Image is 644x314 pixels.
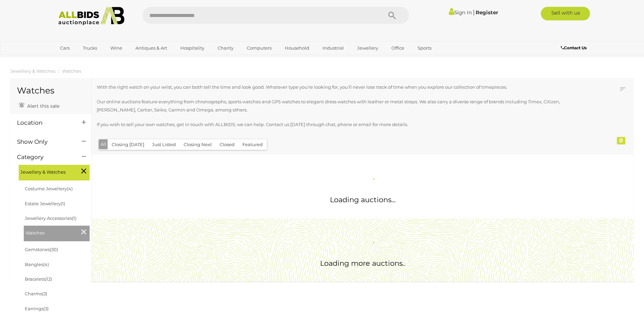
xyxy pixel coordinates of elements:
[62,68,81,74] a: Watches
[10,68,55,74] a: Jewellery & Watches
[131,42,171,54] a: Antiques & Art
[25,276,52,282] a: Bracelets(12)
[25,215,76,221] a: Jewellery Accessories(1)
[61,201,65,206] span: (1)
[25,291,47,296] a: Charms(3)
[176,42,209,54] a: Hospitality
[43,306,49,311] span: (3)
[25,247,58,252] a: Gemstones(30)
[375,7,409,24] button: Search
[148,139,180,150] button: Just Listed
[42,291,47,296] span: (3)
[17,100,61,110] a: Alert this sale
[17,120,72,126] h4: Location
[541,7,590,20] a: Sell with us
[180,139,216,150] button: Closing Next
[78,42,102,54] a: Trucks
[476,9,498,16] a: Register
[45,276,52,282] span: (12)
[318,42,348,54] a: Industrial
[561,45,587,50] b: Contact Us
[56,42,74,54] a: Cars
[25,306,49,311] a: Earrings(3)
[25,103,59,109] span: Alert this sale
[43,262,49,267] span: (4)
[50,247,58,252] span: (30)
[413,42,436,54] a: Sports
[25,227,76,237] span: Watches
[17,86,85,95] h1: Watches
[353,42,383,54] a: Jewellery
[97,98,579,114] p: Our online auctions feature everything from chronographs, sports watches and GPS watches to elega...
[617,137,625,144] div: 0
[280,42,314,54] a: Household
[108,139,148,150] button: Closing [DATE]
[473,8,475,16] span: |
[97,121,579,128] p: If you wish to sell your own watches, get in touch with ALLBIDS; we can help. Contact us [DATE] t...
[238,139,267,150] button: Featured
[25,262,49,267] a: Bangles(4)
[72,215,76,221] span: (1)
[25,186,73,191] a: Costume Jewellery(4)
[99,139,108,149] button: All
[20,167,71,176] span: Jewellery & Watches
[216,139,239,150] button: Closed
[320,259,405,267] span: Loading more auctions..
[55,7,128,25] img: Allbids.com.au
[25,201,65,206] a: Estate Jewellery(1)
[330,195,395,204] span: Loading auctions...
[449,9,472,16] a: Sign In
[17,139,72,145] h4: Show Only
[106,42,127,54] a: Wine
[242,42,276,54] a: Computers
[17,154,72,160] h4: Category
[387,42,409,54] a: Office
[97,83,579,91] p: With the right watch on your wrist, you can both tell the time and look good. Whatever type you'r...
[213,42,238,54] a: Charity
[56,54,113,65] a: [GEOGRAPHIC_DATA]
[67,186,73,191] span: (4)
[561,44,588,52] a: Contact Us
